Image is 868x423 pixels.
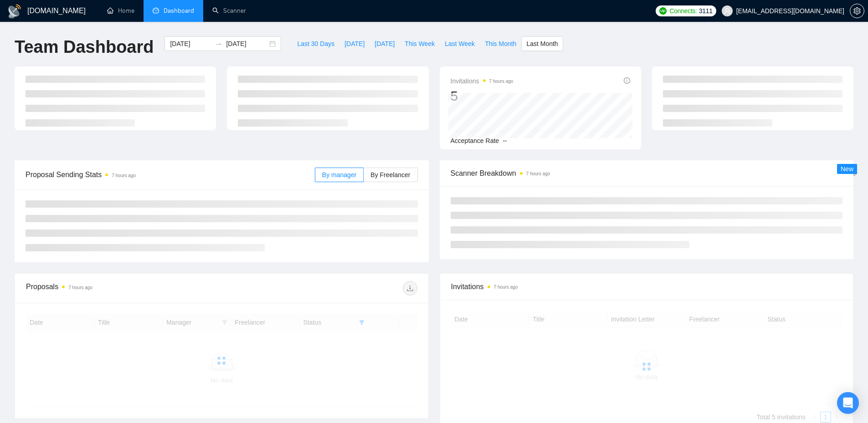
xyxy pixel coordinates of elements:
[370,171,410,178] span: By Freelancer
[451,137,499,144] span: Acceptance Rate
[405,39,435,49] span: This Week
[15,36,154,58] h1: Team Dashboard
[841,165,853,173] span: New
[503,137,507,144] span: --
[297,39,334,49] span: Last 30 Days
[526,39,558,49] span: Last Month
[339,36,370,51] button: [DATE]
[400,36,440,51] button: This Week
[170,39,211,49] input: Start date
[850,7,864,15] a: setting
[26,281,221,296] div: Proposals
[724,8,730,14] span: user
[226,39,267,49] input: End date
[292,36,339,51] button: Last 30 Days
[68,285,92,290] time: 7 hours ago
[489,79,514,84] time: 7 hours ago
[215,40,222,47] span: to
[164,7,194,15] span: Dashboard
[7,4,22,19] img: logo
[212,7,246,15] a: searchScanner
[480,36,521,51] button: This Month
[526,171,550,176] time: 7 hours ago
[494,285,518,290] time: 7 hours ago
[445,39,475,49] span: Last Week
[624,77,630,84] span: info-circle
[112,173,136,178] time: 7 hours ago
[451,87,514,105] div: 5
[659,7,667,15] img: upwork-logo.png
[451,168,843,179] span: Scanner Breakdown
[451,76,514,87] span: Invitations
[669,6,697,16] span: Connects:
[485,39,516,49] span: This Month
[375,39,395,49] span: [DATE]
[440,36,480,51] button: Last Week
[153,7,159,14] span: dashboard
[699,6,713,16] span: 3111
[322,171,356,178] span: By manager
[837,392,859,414] div: Open Intercom Messenger
[344,39,365,49] span: [DATE]
[521,36,563,51] button: Last Month
[370,36,400,51] button: [DATE]
[850,4,864,18] button: setting
[26,169,315,180] span: Proposal Sending Stats
[451,281,842,292] span: Invitations
[215,40,222,47] span: swap-right
[107,7,134,15] a: homeHome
